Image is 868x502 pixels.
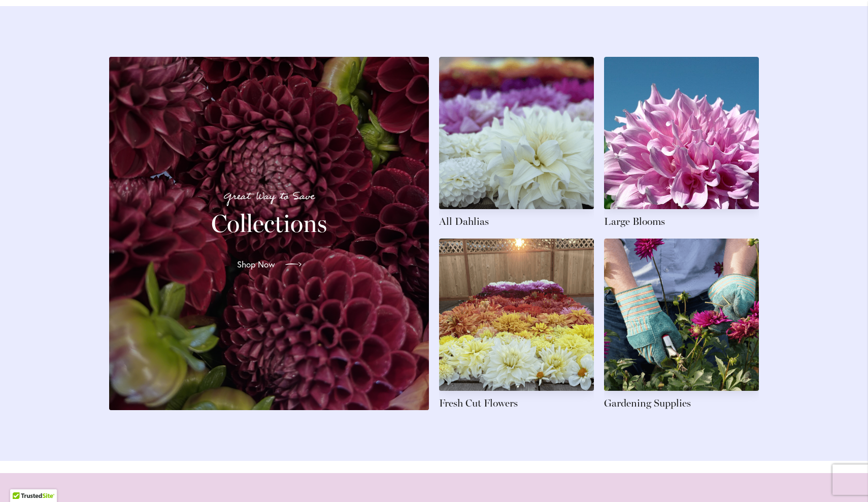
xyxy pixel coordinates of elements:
h2: Collections [121,209,417,238]
span: Shop Now [237,258,275,271]
a: Shop Now [229,250,310,279]
p: Great Way to Save [121,188,417,205]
